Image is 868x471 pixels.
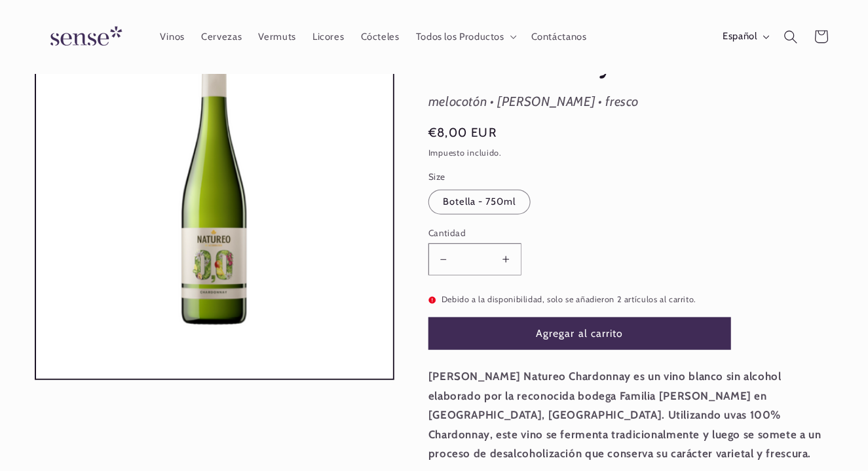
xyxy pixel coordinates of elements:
button: Español [715,24,776,50]
span: Cervezas [201,31,242,43]
a: Cervezas [193,22,250,51]
a: Sense [29,13,138,61]
span: Español [723,30,757,44]
a: Contáctanos [523,22,595,51]
span: Contáctanos [531,31,587,43]
label: Botella - 750ml [428,190,531,215]
label: Cantidad [428,226,731,239]
media-gallery: Visor de la galería [35,21,394,380]
span: Vermuts [259,31,296,43]
img: Sense [35,18,133,56]
span: [PERSON_NAME] Natureo Chardonnay es un vino blanco sin alcohol elaborado por la reconocida bodega... [428,370,782,421]
span: Licores [312,31,344,43]
div: Impuesto incluido. [428,147,834,160]
a: Vermuts [250,22,305,51]
span: Todos los Productos [416,31,504,43]
button: Agregar al carrito [428,317,731,349]
a: Licores [305,22,353,51]
a: Vinos [151,22,193,51]
legend: Size [428,170,447,183]
summary: Todos los Productos [407,22,523,51]
span: Vinos [160,31,185,43]
div: melocotón • [PERSON_NAME] • fresco [428,90,834,114]
span: Cócteles [361,31,400,43]
span: Utilizando uvas 100% Chardonnay, este vino se fermenta tradicionalmente y luego se somete a un pr... [428,408,821,460]
span: €8,00 EUR [428,124,497,142]
a: Cócteles [352,22,407,51]
summary: Búsqueda [776,22,806,52]
span: Debido a la disponibilidad, solo se añadieron 2 artículos al carrito. [442,292,696,307]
